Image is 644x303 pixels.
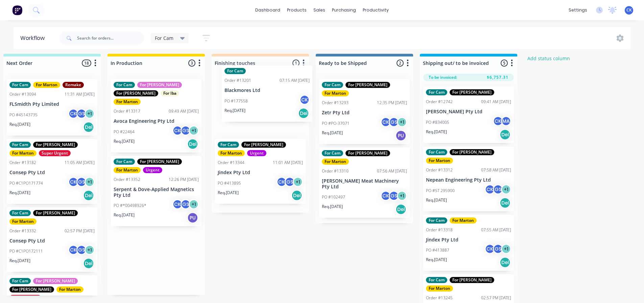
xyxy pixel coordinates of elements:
input: Enter column name… [111,60,177,67]
div: productivity [359,5,392,15]
span: 2 [397,60,404,67]
span: For Cam [155,34,173,42]
div: purchasing [329,5,359,15]
div: settings [565,5,591,15]
input: Enter column name… [319,60,385,67]
span: To be invoiced: [429,74,457,80]
span: $6,757.31 [487,74,508,80]
span: 1 [292,60,300,67]
button: Add status column [524,54,574,63]
input: Enter column name… [215,60,281,67]
div: sales [310,5,329,15]
div: Workflow [20,34,48,42]
input: Search for orders... [77,31,144,45]
div: products [284,5,310,15]
input: Enter column name… [6,60,73,67]
span: 18 [82,60,91,67]
input: Enter column name… [423,60,490,67]
span: 5 [501,60,508,67]
a: dashboard [252,5,284,15]
img: Factory [12,5,22,15]
span: 3 [188,60,195,67]
span: CK [626,7,632,13]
